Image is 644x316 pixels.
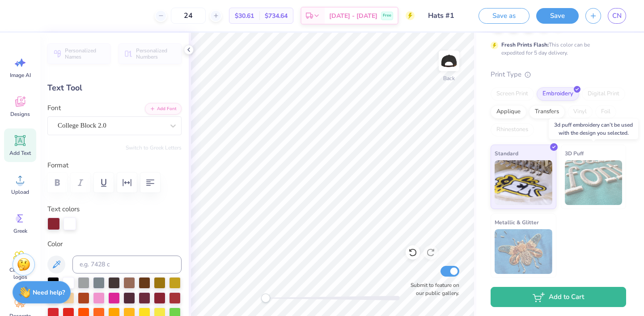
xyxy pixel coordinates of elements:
[47,82,182,94] div: Text Tool
[235,11,254,21] span: $30.61
[565,160,623,205] img: 3D Puff
[549,119,638,139] div: 3d puff embroidery can’t be used with the design you selected.
[47,103,61,113] label: Font
[491,87,534,101] div: Screen Print
[126,144,182,151] button: Switch to Greek Letters
[443,74,455,82] div: Back
[491,69,626,80] div: Print Type
[529,105,565,119] div: Transfers
[136,47,176,60] span: Personalized Numbers
[495,160,552,205] img: Standard
[13,227,27,235] span: Greek
[10,72,31,79] span: Image AI
[421,7,465,25] input: Untitled Design
[491,123,534,137] div: Rhinestones
[145,103,182,115] button: Add Font
[565,149,584,158] span: 3D Puff
[495,229,552,274] img: Metallic & Glitter
[329,11,377,21] span: [DATE] - [DATE]
[501,41,611,57] div: This color can be expedited for 5 day delivery.
[491,105,526,119] div: Applique
[608,8,626,24] a: CN
[383,13,391,19] span: Free
[406,281,459,297] label: Submit to feature on our public gallery.
[495,218,539,227] span: Metallic & Glitter
[47,239,182,249] label: Color
[119,43,182,64] button: Personalized Numbers
[5,266,35,281] span: Clipart & logos
[261,294,270,303] div: Accessibility label
[33,288,65,297] strong: Need help?
[47,160,182,171] label: Format
[10,111,30,118] span: Designs
[595,105,616,119] div: Foil
[582,87,625,101] div: Digital Print
[47,43,110,64] button: Personalized Names
[72,256,182,273] input: e.g. 7428 c
[612,11,622,21] span: CN
[491,287,626,307] button: Add to Cart
[65,47,105,60] span: Personalized Names
[537,87,579,101] div: Embroidery
[440,52,458,70] img: Back
[536,8,579,24] button: Save
[568,105,593,119] div: Vinyl
[9,149,31,157] span: Add Text
[501,41,549,48] strong: Fresh Prints Flash:
[47,204,80,214] label: Text colors
[11,188,29,196] span: Upload
[265,11,288,21] span: $734.64
[479,8,530,24] button: Save as
[495,149,518,158] span: Standard
[171,8,206,24] input: – –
